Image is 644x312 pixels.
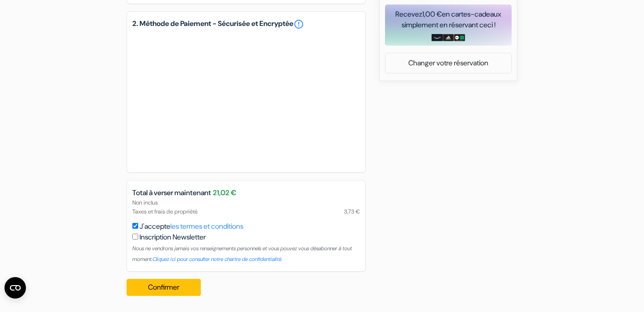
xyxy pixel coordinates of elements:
span: 21,02 € [213,188,236,198]
a: Changer votre réservation [386,55,511,72]
label: J'accepte [140,221,243,232]
label: Inscription Newsletter [140,232,206,243]
span: 1,00 € [422,9,442,19]
img: adidas-card.png [443,34,454,41]
h5: 2. Méthode de Paiement - Sécurisée et Encryptée [132,19,360,30]
button: Ouvrir le widget CMP [4,277,26,299]
button: Confirmer [127,279,201,296]
small: Nous ne vendrons jamais vos renseignements personnels et vous pouvez vous désabonner à tout moment. [132,245,352,263]
a: error_outline [293,19,304,30]
iframe: Cadre de saisie sécurisé pour le paiement [131,31,362,167]
div: Non inclus Taxes et frais de propriété [127,198,365,215]
img: uber-uber-eats-card.png [454,34,465,41]
div: Recevez en cartes-cadeaux simplement en réservant ceci ! [385,9,512,30]
span: 3,73 € [344,207,360,216]
img: amazon-card-no-text.png [432,34,443,41]
a: Cliquez ici pour consulter notre chartre de confidentialité. [153,256,282,263]
a: les termes et conditions [170,222,243,231]
span: Total à verser maintenant [132,188,211,198]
